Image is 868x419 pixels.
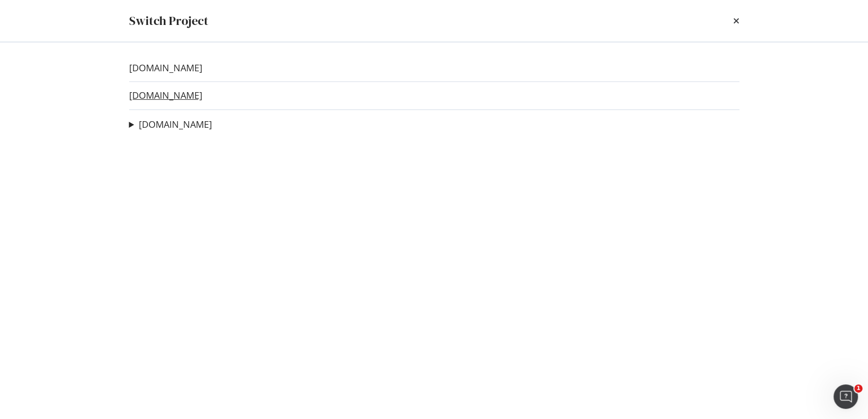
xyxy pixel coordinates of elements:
iframe: Intercom live chat [833,384,858,409]
div: times [733,12,739,30]
span: 1 [854,384,862,393]
div: Switch Project [129,12,208,30]
a: [DOMAIN_NAME] [129,90,202,101]
summary: [DOMAIN_NAME] [129,118,212,131]
a: [DOMAIN_NAME] [139,119,212,130]
a: [DOMAIN_NAME] [129,63,202,73]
